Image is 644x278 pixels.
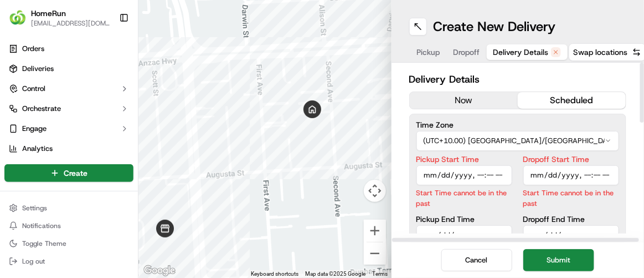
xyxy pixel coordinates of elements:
button: Engage [4,120,133,138]
button: Submit [523,249,594,271]
button: Notifications [4,218,133,234]
p: Start Time cannot be in the past [416,188,512,209]
a: Open this area in Google Maps (opens a new window) [141,264,178,278]
button: Cancel [441,249,512,271]
a: Deliveries [4,60,133,78]
img: Google [141,264,178,278]
button: now [410,92,518,109]
span: Engage [22,124,47,134]
span: Notifications [22,221,61,230]
button: scheduled [518,92,626,109]
label: Pickup Start Time [416,155,512,163]
button: HomeRun [31,8,66,19]
button: Create [4,164,133,182]
span: Dropoff [454,47,480,58]
span: Toggle Theme [22,239,66,248]
h1: Create New Delivery [434,18,556,36]
span: Log out [22,257,45,266]
span: Orders [22,44,44,54]
span: Control [22,84,45,94]
img: HomeRun [9,9,27,27]
button: HomeRunHomeRun[EMAIL_ADDRESS][DOMAIN_NAME] [4,4,115,31]
a: Terms (opens in new tab) [373,271,388,277]
h2: Delivery Details [409,72,627,87]
a: Analytics [4,140,133,158]
button: Zoom in [364,220,386,242]
button: Log out [4,254,133,269]
label: Dropoff End Time [523,215,619,223]
span: Map data ©2025 Google [306,271,366,277]
span: Swap locations [574,47,628,58]
p: Start Time cannot be in the past [523,188,619,209]
span: Orchestrate [22,104,61,114]
span: Create [64,168,87,179]
button: Keyboard shortcuts [251,270,299,278]
span: Delivery Details [493,47,549,58]
button: Zoom out [364,242,386,265]
span: Pickup [417,47,440,58]
label: Time Zone [416,121,620,129]
span: Analytics [22,144,53,154]
button: Map camera controls [364,180,386,202]
button: Settings [4,200,133,216]
a: Orders [4,40,133,58]
label: Dropoff Start Time [523,155,619,163]
span: Deliveries [22,64,54,74]
button: Toggle Theme [4,236,133,251]
button: Orchestrate [4,100,133,118]
button: [EMAIL_ADDRESS][DOMAIN_NAME] [31,19,110,28]
button: Control [4,80,133,98]
span: Settings [22,204,47,213]
label: Pickup End Time [416,215,512,223]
